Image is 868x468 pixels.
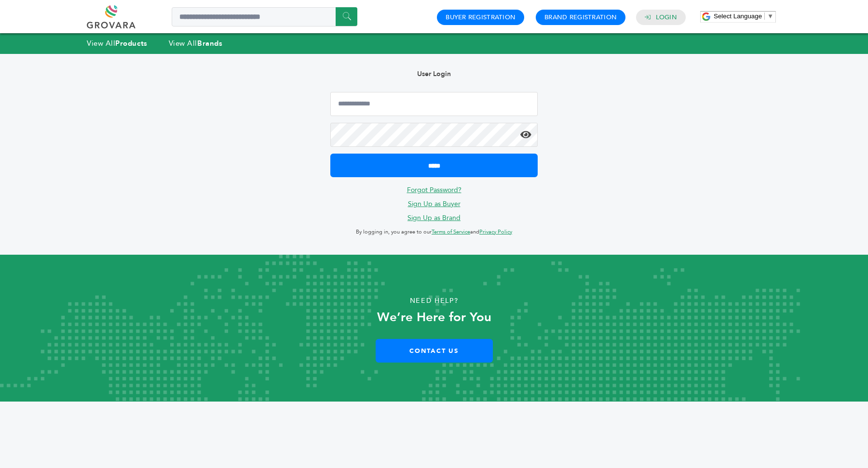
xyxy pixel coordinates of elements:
[87,39,148,48] a: View AllProducts
[407,213,461,222] a: Sign Up as Brand
[115,39,147,48] strong: Products
[330,92,538,116] input: Email Address
[479,228,512,235] a: Privacy Policy
[43,294,825,308] p: Need Help?
[197,39,222,48] strong: Brands
[330,123,538,147] input: Password
[767,13,773,20] span: ▼
[407,185,461,195] a: Forgot Password?
[172,7,357,26] input: Search a product or brand...
[714,13,773,20] a: Select Language​
[432,228,470,235] a: Terms of Service
[714,13,762,20] span: Select Language
[330,226,538,238] p: By logging in, you agree to our and
[544,13,617,22] a: Brand Registration
[169,39,223,48] a: View AllBrands
[376,339,493,363] a: Contact Us
[377,309,491,326] strong: We’re Here for You
[656,13,677,22] a: Login
[417,69,451,78] b: User Login
[446,13,515,22] a: Buyer Registration
[408,199,461,208] a: Sign Up as Buyer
